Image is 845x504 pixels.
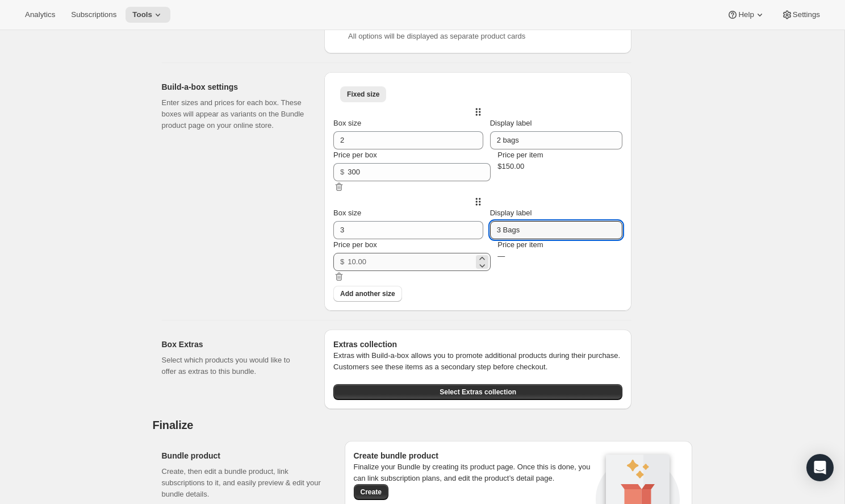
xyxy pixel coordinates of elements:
input: 10.00 [348,253,474,271]
div: Price per item [497,149,622,161]
input: Box size [333,131,466,149]
span: $ [340,257,344,266]
div: Open Intercom Messenger [806,454,834,481]
input: Display label [490,221,623,239]
h2: Create bundle product [354,450,592,461]
h6: Extras collection [333,339,622,350]
h2: Finalize [153,418,692,432]
span: Create [361,488,382,497]
div: — [497,251,622,262]
span: Analytics [25,10,55,19]
span: Display label [490,119,532,127]
p: Create, then edit a bundle product, link subscriptions to it, and easily preview & edit your bund... [162,466,327,500]
p: Select which products you would like to offer as extras to this bundle. [162,355,307,377]
span: Add another size [340,289,395,298]
button: Subscriptions [64,7,123,23]
p: Finalize your Bundle by creating its product page. Once this is done, you can link subscription p... [354,461,592,484]
span: Settings [793,10,820,19]
span: $ [340,168,344,176]
span: Box size [333,119,361,127]
input: Display label [490,131,623,149]
button: Select Extras collection [333,384,622,400]
span: Price per box [333,151,377,159]
span: Subscriptions [71,10,116,19]
span: Tools [132,10,152,19]
div: $150.00 [497,161,622,172]
button: Add another size [333,286,402,302]
div: Price per item [497,239,622,251]
h2: Bundle product [162,450,327,461]
button: Tools [126,7,170,23]
span: Help [738,10,754,19]
span: Select Extras collection [440,388,516,397]
p: Enter sizes and prices for each box. These boxes will appear as variants on the Bundle product pa... [162,97,307,131]
span: Display label [490,209,532,217]
button: Help [720,7,772,23]
span: Box size [333,209,361,217]
span: Fixed size [347,90,379,99]
button: Settings [775,7,827,23]
h2: Build-a-box settings [162,81,307,93]
span: All options will be displayed as separate product cards [348,32,525,40]
p: Extras with Build-a-box allows you to promote additional products during their purchase. Customer... [333,350,622,373]
span: Price per box [333,240,377,249]
button: Analytics [18,7,62,23]
input: 10.00 [348,163,474,181]
button: Create [354,484,388,500]
input: Box size [333,221,466,239]
h2: Box Extras [162,339,307,350]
